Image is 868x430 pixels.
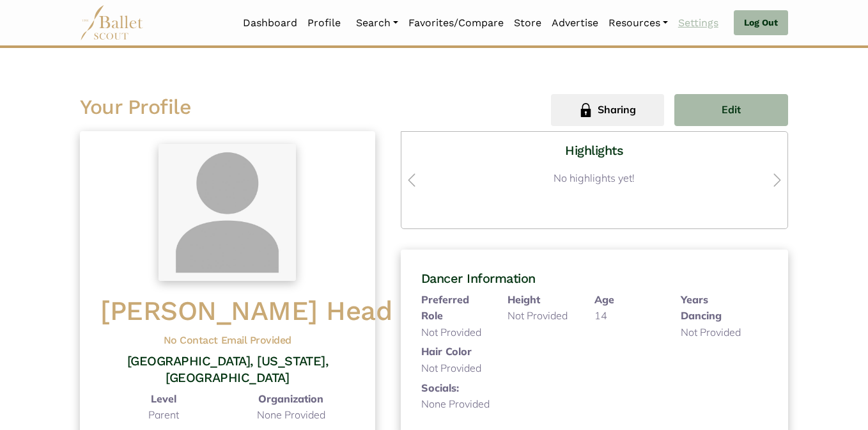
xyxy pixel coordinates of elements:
a: Log Out [734,10,788,36]
button: Sharing [551,94,665,126]
h4: Highlights [412,142,777,159]
b: Age [594,293,614,306]
a: Advertise [546,10,603,36]
b: Height [508,293,540,306]
span: Not [508,309,524,322]
p: None Provided [421,396,490,413]
b: Level [151,392,176,405]
h1: [PERSON_NAME] Head [100,294,355,329]
b: Organization [258,392,323,405]
a: Favorites/Compare [403,10,509,36]
p: 14 [594,308,661,324]
a: Store [509,10,546,36]
b: Socials: [421,381,459,394]
b: Hair Color [421,345,472,358]
span: Parent [148,408,179,421]
a: Profile [302,10,346,36]
a: Dashboard [238,10,302,36]
span: Provided [527,309,568,322]
p: Not Provided [421,324,488,341]
p: No highlights yet! [412,164,777,193]
h5: No Contact Email Provided [100,334,355,347]
a: Settings [673,10,724,36]
button: Edit [674,94,788,126]
img: dummy_profile_pic.jpg [159,144,296,282]
p: None Provided [228,407,355,424]
span: Sharing [598,102,636,118]
h4: Dancer Information [421,270,768,287]
p: Not Provided [681,324,747,341]
span: [GEOGRAPHIC_DATA], [US_STATE], [GEOGRAPHIC_DATA] [127,353,329,385]
p: Not Provided [421,360,488,377]
a: Search [351,10,403,36]
b: Years Dancing [681,293,722,322]
b: Preferred Role [421,293,469,322]
a: Resources [603,10,673,36]
span: Edit [722,102,741,118]
h2: Your Profile [80,94,424,121]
